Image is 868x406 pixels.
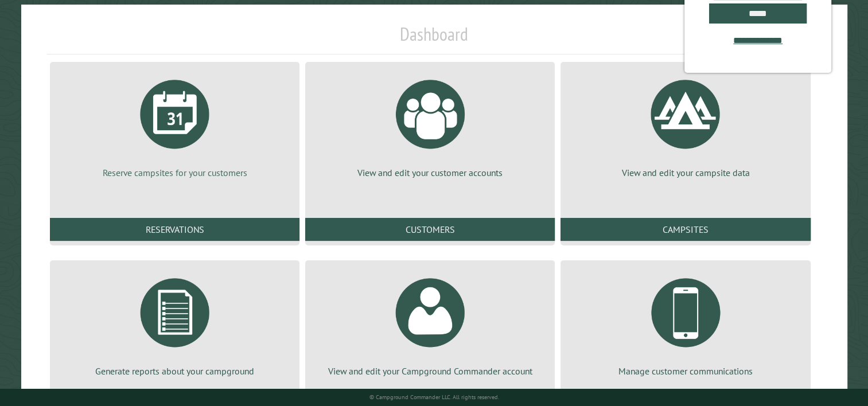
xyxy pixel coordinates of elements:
a: Manage customer communications [574,270,796,377]
p: Reserve campsites for your customers [64,166,286,179]
p: View and edit your Campground Commander account [319,365,541,377]
a: Reservations [50,218,299,241]
a: Customers [305,218,555,241]
a: View and edit your Campground Commander account [319,270,541,377]
h1: Dashboard [47,23,821,54]
p: Manage customer communications [574,365,796,377]
a: View and edit your campsite data [574,71,796,179]
small: © Campground Commander LLC. All rights reserved. [369,393,499,401]
a: Generate reports about your campground [64,270,286,377]
a: View and edit your customer accounts [319,71,541,179]
p: View and edit your customer accounts [319,166,541,179]
p: Generate reports about your campground [64,365,286,377]
a: Reserve campsites for your customers [64,71,286,179]
p: View and edit your campsite data [574,166,796,179]
a: Campsites [560,218,810,241]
